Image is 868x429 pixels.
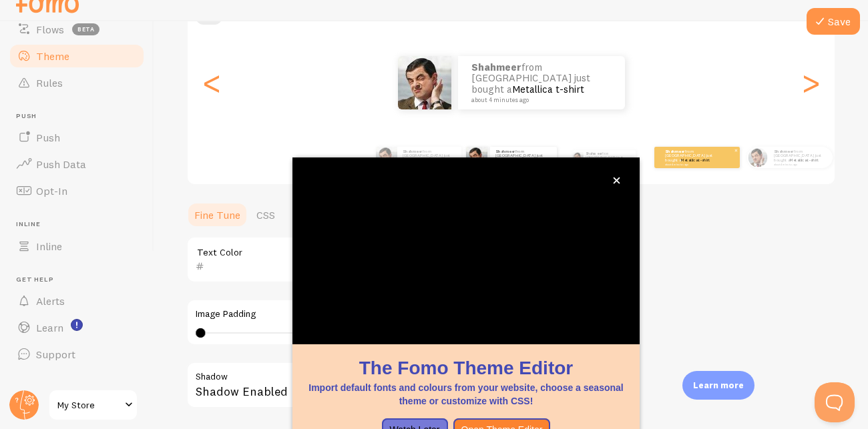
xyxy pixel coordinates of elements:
span: My Store [57,397,121,413]
label: Image Padding [196,308,578,320]
span: Alerts [36,294,65,308]
p: from [GEOGRAPHIC_DATA] just bought a [495,149,552,165]
h1: The Fomo Theme Editor [308,355,624,381]
img: Fomo [572,152,583,163]
a: Metallica t-shirt [681,157,710,163]
div: Learn more [682,371,754,400]
img: Fomo [376,147,397,168]
a: Push Data [8,151,146,177]
strong: Shahmeer [495,149,515,154]
a: Flows beta [8,16,146,43]
button: Save [807,8,860,35]
span: Flows [36,23,64,36]
a: Fine Tune [186,201,248,228]
a: Metallica t-shirt [790,157,819,163]
span: beta [72,23,99,35]
a: CSS [248,201,283,228]
p: from [GEOGRAPHIC_DATA] just bought a [774,149,827,165]
span: Get Help [16,276,146,284]
span: Push Data [36,157,86,171]
span: Push [36,131,60,144]
span: Opt-In [36,184,67,197]
strong: Shahmeer [471,61,521,73]
small: about 4 minutes ago [665,163,717,165]
small: about 4 minutes ago [774,163,826,165]
a: My Store [48,389,138,421]
img: Fomo [398,56,451,109]
span: Learn [36,321,63,334]
span: Support [36,348,75,361]
span: Rules [36,76,63,89]
p: from [GEOGRAPHIC_DATA] just bought a [586,150,630,165]
div: Next slide [803,35,819,131]
a: Learn [8,314,146,341]
p: from [GEOGRAPHIC_DATA] just bought a [665,149,718,165]
strong: Shahmeer [403,149,423,154]
iframe: Help Scout Beacon - Open [815,382,855,422]
div: Previous slide [204,35,220,131]
small: about 4 minutes ago [471,97,608,103]
span: Inline [16,220,146,229]
a: Rules [8,69,146,96]
p: Learn more [693,379,744,392]
span: Push [16,112,146,121]
strong: Shahmeer [665,149,685,154]
a: Metallica t-shirt [512,83,584,95]
button: close, [610,173,624,187]
a: Support [8,341,146,368]
p: from [GEOGRAPHIC_DATA] just bought a [403,149,456,165]
a: Opt-In [8,177,146,204]
img: Fomo [466,147,487,168]
span: Theme [36,49,69,63]
a: Alerts [8,288,146,314]
p: Import default fonts and colours from your website, choose a seasonal theme or customize with CSS! [308,381,624,408]
strong: Shahmeer [774,149,794,154]
a: Push [8,124,146,151]
svg: <p>Watch New Feature Tutorials!</p> [71,319,83,331]
a: Theme [8,43,146,69]
img: Fomo [748,147,767,167]
strong: Shahmeer [586,151,602,155]
p: from [GEOGRAPHIC_DATA] just bought a [471,62,612,103]
span: Inline [36,240,62,253]
a: Inline [8,233,146,260]
div: Shadow Enabled [186,362,587,410]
